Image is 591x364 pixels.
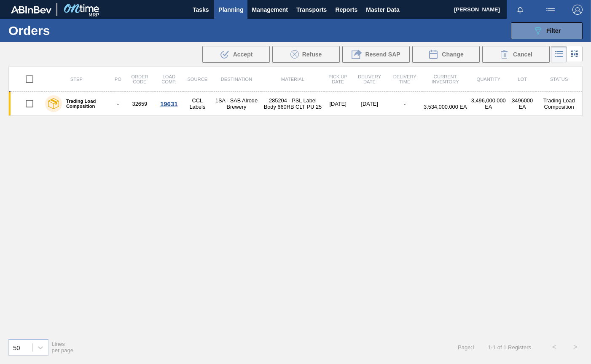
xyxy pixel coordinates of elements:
[536,92,582,116] td: Trading Load Composition
[387,92,422,116] td: -
[551,46,567,62] div: List Vision
[131,74,148,84] span: Order Code
[8,26,127,35] h1: Orders
[11,6,51,13] img: TNhmsLtSVTkK8tSr43FrP2fwEKptu5GPRR3wAAAABJRU5ErkJggg==
[233,51,253,58] span: Accept
[567,46,583,62] div: Card Vision
[432,74,459,84] span: Current inventory
[412,46,480,63] button: Change
[488,344,531,351] span: 1 - 1 of 1 Registers
[272,46,340,63] div: Refuse
[476,77,500,82] span: Quantity
[111,92,125,116] td: -
[513,51,532,58] span: Cancel
[212,92,261,116] td: 1SA - SAB Alrode Brewery
[507,4,534,16] button: Notifications
[365,51,400,58] span: Resend SAP
[221,77,252,82] span: Destination
[13,344,20,351] div: 50
[62,99,108,109] label: Trading Load Composition
[191,5,210,15] span: Tasks
[482,46,550,63] button: Cancel
[115,77,121,82] span: PO
[358,74,381,84] span: Delivery Date
[482,46,550,63] div: Cancel Orders in Bulk
[183,92,212,116] td: CCL Labels
[546,27,561,34] span: Filter
[424,104,467,110] span: 3,534,000.000 EA
[352,92,387,116] td: [DATE]
[393,74,416,84] span: Delivery Time
[202,46,270,63] div: Accept
[218,5,243,15] span: Planning
[468,92,509,116] td: 3,496,000.000 EA
[545,5,556,15] img: userActions
[70,77,83,82] span: Step
[281,77,304,82] span: Material
[442,51,463,58] span: Change
[328,74,347,84] span: Pick up Date
[550,77,568,82] span: Status
[572,5,583,15] img: Logout
[342,46,410,63] div: Resend SAP
[509,92,536,116] td: 3496000 EA
[366,5,399,15] span: Master Data
[335,5,357,15] span: Reports
[302,51,322,58] span: Refuse
[511,22,583,39] button: Filter
[156,100,182,107] div: 19631
[52,341,74,353] span: Lines per page
[565,337,586,358] button: >
[458,344,475,351] span: Page : 1
[9,92,583,116] a: Trading Load Composition-32659CCL Labels1SA - SAB Alrode Brewery285204 - PSL Label Body 660RB CLT...
[261,92,324,116] td: 285204 - PSL Label Body 660RB CLT PU 25
[412,46,480,63] div: Change Order
[252,5,288,15] span: Management
[324,92,352,116] td: [DATE]
[296,5,327,15] span: Transports
[161,74,176,84] span: Load Comp.
[544,337,565,358] button: <
[518,77,527,82] span: Lot
[125,92,155,116] td: 32659
[187,77,207,82] span: Source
